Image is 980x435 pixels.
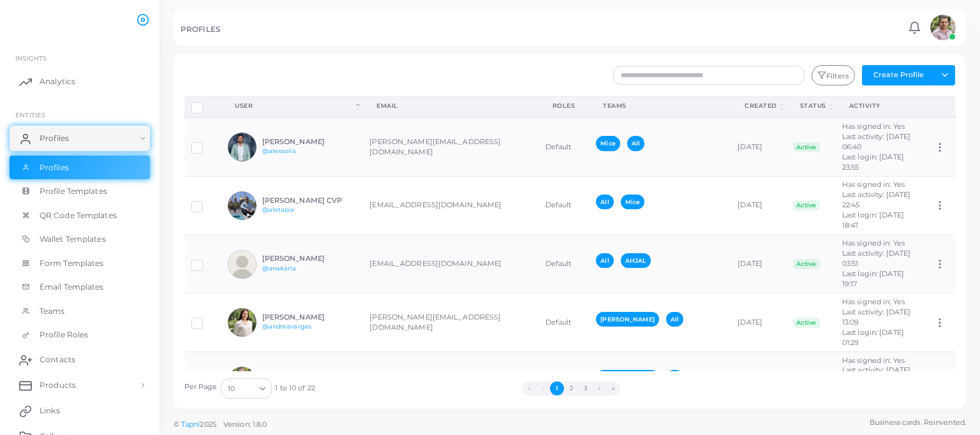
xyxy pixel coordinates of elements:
[15,54,47,62] span: INSIGHTS
[793,142,820,152] span: Active
[10,203,150,228] a: QR Code Templates
[221,378,272,399] div: Search for option
[235,101,353,110] div: User
[362,352,538,411] td: [EMAIL_ADDRESS][DOMAIN_NAME]
[40,258,104,269] span: Form Templates
[731,352,786,411] td: [DATE]
[553,101,575,110] div: Roles
[812,65,855,85] button: Filters
[842,328,904,347] span: Last login: [DATE] 01:29
[842,269,904,288] span: Last login: [DATE] 19:17
[550,381,564,395] button: Go to page 1
[927,96,955,117] th: Action
[184,382,218,392] label: Per Page
[926,15,959,40] a: avatar
[596,136,620,151] span: Mice
[262,323,311,330] a: @andreavargas
[228,191,256,220] img: avatar
[666,312,683,327] span: All
[262,138,356,146] h6: [PERSON_NAME]
[40,210,117,221] span: QR Code Templates
[262,265,297,272] a: @anakarla
[15,111,45,119] span: ENTITIES
[596,253,613,268] span: All
[40,76,75,87] span: Analytics
[538,293,590,352] td: Default
[842,365,910,385] span: Last activity: [DATE] 21:49
[849,101,914,110] div: activity
[842,307,910,327] span: Last activity: [DATE] 13:09
[10,323,150,347] a: Profile Roles
[731,293,786,352] td: [DATE]
[800,101,826,110] div: Status
[842,249,910,268] span: Last activity: [DATE] 03:51
[181,420,200,429] a: Tapni
[362,176,538,235] td: [EMAIL_ADDRESS][DOMAIN_NAME]
[228,382,235,395] span: 10
[930,15,956,40] img: avatar
[842,190,910,209] span: Last activity: [DATE] 22:45
[745,101,777,110] div: Created
[842,210,904,230] span: Last login: [DATE] 18:47
[603,101,716,110] div: Teams
[181,25,220,34] h5: PROFILES
[200,419,216,430] span: 2025
[40,281,104,293] span: Email Templates
[731,176,786,235] td: [DATE]
[262,313,356,321] h6: [PERSON_NAME]
[596,370,658,385] span: [PERSON_NAME]
[315,381,828,395] ul: Pagination
[40,380,76,391] span: Products
[10,299,150,323] a: Teams
[40,354,75,365] span: Contacts
[40,133,69,144] span: Profiles
[262,206,295,213] a: @aletapia
[10,69,150,94] a: Analytics
[596,312,658,327] span: [PERSON_NAME]
[40,329,88,341] span: Profile Roles
[262,147,296,154] a: @alexsolis
[174,419,267,430] span: ©
[10,227,150,251] a: Wallet Templates
[564,381,578,395] button: Go to page 2
[842,297,905,306] span: Has signed in: Yes
[10,179,150,203] a: Profile Templates
[362,235,538,293] td: [EMAIL_ADDRESS][DOMAIN_NAME]
[731,235,786,293] td: [DATE]
[376,101,524,110] div: Email
[842,132,910,151] span: Last activity: [DATE] 06:40
[842,152,904,172] span: Last login: [DATE] 23:55
[10,372,150,398] a: Products
[362,293,538,352] td: [PERSON_NAME][EMAIL_ADDRESS][DOMAIN_NAME]
[842,239,905,247] span: Has signed in: Yes
[236,381,255,395] input: Search for option
[10,347,150,372] a: Contacts
[538,235,590,293] td: Default
[10,156,150,180] a: Profiles
[621,253,651,268] span: AHJAL
[596,195,613,209] span: All
[870,417,966,428] span: Business cards. Reinvented.
[40,306,65,317] span: Teams
[40,405,60,417] span: Links
[262,254,356,263] h6: [PERSON_NAME]
[10,251,150,276] a: Form Templates
[228,308,256,337] img: avatar
[40,233,106,245] span: Wallet Templates
[731,117,786,176] td: [DATE]
[228,133,256,161] img: avatar
[793,200,820,210] span: Active
[862,65,935,85] button: Create Profile
[40,162,69,173] span: Profiles
[223,420,267,429] span: Version: 1.8.0
[606,381,620,395] button: Go to last page
[10,275,150,299] a: Email Templates
[592,381,606,395] button: Go to next page
[666,370,683,385] span: All
[10,126,150,151] a: Profiles
[793,259,820,269] span: Active
[228,367,256,395] img: avatar
[578,381,592,395] button: Go to page 3
[842,356,905,365] span: Has signed in: Yes
[184,96,221,117] th: Row-selection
